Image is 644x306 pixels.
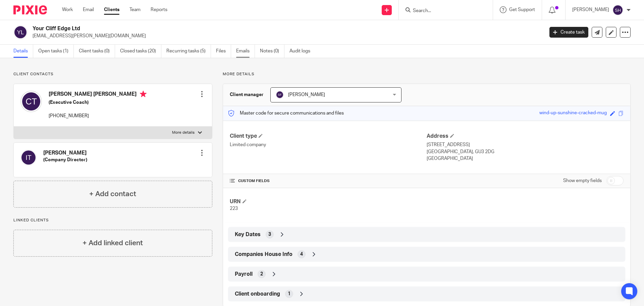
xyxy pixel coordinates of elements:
[49,99,147,106] h5: (Executive Coach)
[89,189,136,199] h4: + Add contact
[20,91,42,112] img: svg%3E
[49,91,147,99] h4: [PERSON_NAME] [PERSON_NAME]
[33,33,539,39] p: [EMAIL_ADDRESS][PERSON_NAME][DOMAIN_NAME]
[13,5,47,14] img: Pixie
[427,155,624,162] p: [GEOGRAPHIC_DATA]
[288,291,290,297] span: 1
[260,45,284,58] a: Notes (0)
[172,130,195,135] p: More details
[129,6,141,13] a: Team
[140,91,147,97] i: Primary
[539,110,607,117] div: wind-up-sunshine-cracked-mug
[120,45,161,58] a: Closed tasks (20)
[235,271,253,278] span: Payroll
[230,141,427,148] p: Limited company
[549,27,588,38] a: Create task
[62,6,73,13] a: Work
[43,157,87,163] h5: (Company Director)
[216,45,231,58] a: Files
[427,141,624,148] p: [STREET_ADDRESS]
[79,45,115,58] a: Client tasks (0)
[223,72,631,77] p: More details
[83,238,143,248] h4: + Add linked client
[49,113,147,119] p: [PHONE_NUMBER]
[20,149,37,166] img: svg%3E
[563,177,602,184] label: Show empty fields
[13,72,212,77] p: Client contacts
[13,25,28,39] img: svg%3E
[572,6,609,13] p: [PERSON_NAME]
[288,92,325,97] span: [PERSON_NAME]
[427,133,624,140] h4: Address
[236,45,255,58] a: Emails
[260,271,263,277] span: 2
[38,45,74,58] a: Open tasks (1)
[300,251,303,258] span: 4
[43,149,87,157] h4: [PERSON_NAME]
[230,91,264,98] h3: Client manager
[230,198,427,205] h4: URN
[427,148,624,155] p: [GEOGRAPHIC_DATA], GU3 2DG
[230,206,238,211] span: 223
[276,91,284,99] img: svg%3E
[13,218,212,223] p: Linked clients
[166,45,211,58] a: Recurring tasks (5)
[13,45,33,58] a: Details
[235,231,261,238] span: Key Dates
[268,231,271,238] span: 3
[230,178,427,184] h4: CUSTOM FIELDS
[230,133,427,140] h4: Client type
[228,110,344,117] p: Master code for secure communications and files
[83,6,94,13] a: Email
[235,251,292,258] span: Companies House Info
[289,45,315,58] a: Audit logs
[509,7,535,12] span: Get Support
[104,6,119,13] a: Clients
[412,8,473,14] input: Search
[612,5,623,15] img: svg%3E
[151,6,167,13] a: Reports
[33,25,438,32] h2: Your Cliff Edge Ltd
[235,291,280,298] span: Client onboarding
